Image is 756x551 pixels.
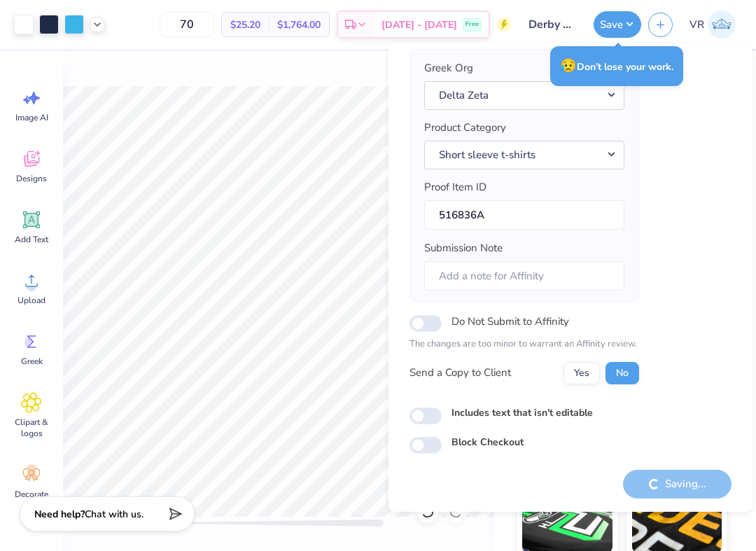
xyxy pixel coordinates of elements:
[683,11,742,39] a: VR
[424,261,624,291] input: Add a note for Affinity
[15,112,48,123] span: Image AI
[409,337,639,351] p: The changes are too minor to warrant an Affinity review.
[409,365,511,381] div: Send a Copy to Client
[518,11,587,39] input: Untitled Design
[8,417,55,439] span: Clipart & logos
[550,46,683,86] div: Don’t lose your work.
[605,362,639,384] button: No
[563,362,600,384] button: Yes
[85,508,143,521] span: Chat with us.
[560,57,577,75] span: 😥
[230,18,260,32] span: $25.20
[15,234,48,245] span: Add Text
[424,240,503,256] label: Submission Note
[21,356,43,367] span: Greek
[451,435,524,449] label: Block Checkout
[277,18,321,32] span: $1,764.00
[16,173,47,184] span: Designs
[689,17,704,33] span: VR
[17,295,45,306] span: Upload
[424,179,486,195] label: Proof Item ID
[465,20,479,29] span: Free
[160,12,214,37] input: – –
[594,11,641,38] button: Save
[424,60,473,76] label: Greek Org
[424,141,624,169] button: Short sleeve t-shirts
[451,405,593,420] label: Includes text that isn't editable
[15,489,48,500] span: Decorate
[708,11,736,39] img: Val Rhey Lodueta
[424,120,506,136] label: Product Category
[451,312,569,330] label: Do Not Submit to Affinity
[381,18,457,32] span: [DATE] - [DATE]
[424,81,624,110] button: Delta Zeta
[34,508,85,521] strong: Need help?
